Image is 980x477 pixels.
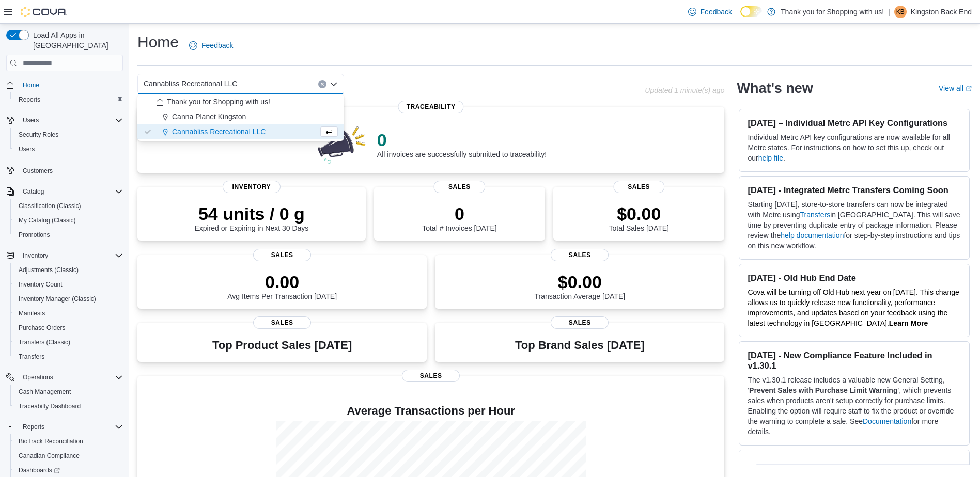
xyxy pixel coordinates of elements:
span: Inventory [23,251,48,260]
div: Kingston Back End [894,6,907,18]
a: Transfers [800,211,831,219]
a: Security Roles [14,129,63,141]
a: Learn More [889,319,928,327]
span: Transfers (Classic) [14,336,123,348]
span: Cannabliss Recreational LLC [172,126,266,137]
div: Total Sales [DATE] [609,203,669,232]
a: Promotions [14,229,54,241]
p: Thank you for Shopping with us! [781,6,884,18]
span: BioTrack Reconciliation [14,435,123,448]
button: Manifests [10,306,127,321]
span: Users [23,116,39,124]
span: Security Roles [14,129,123,141]
a: help documentation [781,231,844,240]
button: Reports [2,420,127,434]
strong: Prevent Sales with Purchase Limit Warning [749,386,897,394]
span: Reports [19,96,40,104]
span: Operations [23,373,53,381]
span: Security Roles [19,131,58,139]
a: Purchase Orders [14,322,70,334]
a: Cash Management [14,386,75,398]
button: Inventory Count [10,277,127,292]
span: Classification (Classic) [19,202,81,210]
button: Traceabilty Dashboard [10,399,127,414]
a: Inventory Manager (Classic) [14,293,100,305]
h3: [DATE] - New Compliance Feature Included in v1.30.1 [748,350,961,371]
span: Feedback [201,40,233,51]
button: Reports [10,92,127,107]
button: Customers [2,163,127,178]
div: Transaction Average [DATE] [535,272,626,300]
a: Manifests [14,307,49,320]
p: 0.00 [227,272,337,292]
button: Purchase Orders [10,321,127,335]
button: Users [10,142,127,156]
span: Adjustments (Classic) [14,264,123,276]
button: Reports [19,421,49,433]
span: Sales [253,249,311,261]
a: BioTrack Reconciliation [14,435,87,448]
h4: Average Transactions per Hour [146,405,716,417]
input: Dark Mode [740,6,762,17]
span: Reports [23,423,44,431]
span: Promotions [14,229,123,241]
span: Inventory Count [19,280,63,289]
span: Manifests [19,309,45,317]
span: Feedback [701,7,732,17]
button: Thank you for Shopping with us! [137,94,344,109]
span: Inventory Count [14,278,123,291]
button: Catalog [2,184,127,199]
span: Cash Management [19,388,71,396]
span: Inventory Manager (Classic) [19,295,96,303]
p: $0.00 [535,272,626,292]
a: Transfers (Classic) [14,336,74,348]
span: Dashboards [14,464,123,476]
span: Traceabilty Dashboard [19,402,81,410]
h3: [DATE] – Individual Metrc API Key Configurations [748,118,961,128]
a: Users [14,143,39,155]
p: 0 [377,130,547,150]
span: Transfers [14,351,123,363]
p: Individual Metrc API key configurations are now available for all Metrc states. For instructions ... [748,132,961,163]
span: KB [896,6,905,18]
span: Users [19,145,35,153]
span: Home [23,81,39,89]
span: Sales [551,249,609,261]
span: Cannabliss Recreational LLC [144,77,237,90]
span: Promotions [19,231,50,239]
button: Inventory Manager (Classic) [10,292,127,306]
span: Purchase Orders [19,324,66,332]
span: Operations [19,371,123,384]
span: Thank you for Shopping with us! [167,97,270,107]
span: My Catalog (Classic) [14,214,123,227]
span: Customers [23,167,53,175]
span: Dashboards [19,466,60,474]
button: BioTrack Reconciliation [10,434,127,449]
button: My Catalog (Classic) [10,213,127,228]
button: Promotions [10,228,127,242]
button: Transfers [10,349,127,364]
button: Transfers (Classic) [10,335,127,349]
a: Traceabilty Dashboard [14,400,85,412]
span: Traceabilty Dashboard [14,400,123,412]
a: Dashboards [14,464,64,476]
img: Cova [21,7,67,17]
a: Inventory Count [14,278,67,291]
a: Reports [14,93,44,106]
p: The v1.30.1 release includes a valuable new General Setting, ' ', which prevents sales when produ... [748,375,961,437]
span: Load All Apps in [GEOGRAPHIC_DATA] [29,30,123,51]
button: Operations [2,370,127,385]
span: My Catalog (Classic) [19,216,76,225]
a: Feedback [185,35,237,56]
h3: Top Brand Sales [DATE] [515,339,645,352]
span: Cova will be turning off Old Hub next year on [DATE]. This change allows us to quickly release ne... [748,288,959,327]
a: Documentation [863,417,911,425]
span: Canadian Compliance [14,450,123,462]
h1: Home [137,32,179,53]
h2: What's new [737,80,813,97]
span: Customers [19,164,123,177]
div: Avg Items Per Transaction [DATE] [227,272,337,300]
span: Traceability [398,101,464,113]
